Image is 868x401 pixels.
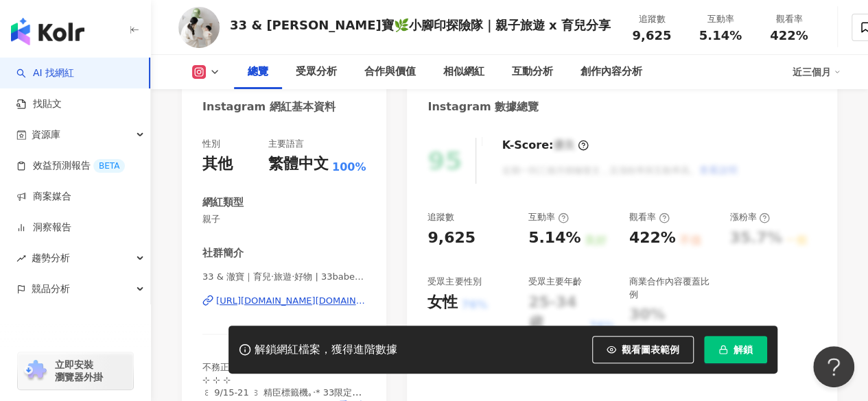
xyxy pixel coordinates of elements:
[16,97,62,111] a: 找貼文
[629,211,670,223] div: 觀看率
[592,336,694,363] button: 觀看圖表範例
[202,246,244,260] div: 社群簡介
[202,154,233,175] div: 其他
[16,254,26,263] span: rise
[202,99,336,114] div: Instagram 網紅基本資料
[16,190,71,204] a: 商案媒合
[16,66,74,80] a: searchAI 找網紅
[443,64,484,80] div: 相似網紅
[763,12,815,26] div: 觀看率
[502,138,589,153] div: K-Score :
[580,64,642,80] div: 創作內容分析
[427,292,458,313] div: 女性
[11,18,84,45] img: logo
[427,99,539,114] div: Instagram 數據總覽
[629,228,676,249] div: 422%
[699,29,742,42] span: 5.14%
[202,271,366,283] span: 33 & 澈寶｜育兒·旅遊·好物 | 33babe.kawaii
[55,359,103,383] span: 立即安裝 瀏覽器外掛
[202,195,244,210] div: 網紅類型
[364,64,416,80] div: 合作與價值
[629,276,716,300] div: 商業合作內容覆蓋比例
[427,276,481,288] div: 受眾主要性別
[694,12,747,26] div: 互動率
[202,138,220,150] div: 性別
[427,228,476,249] div: 9,625
[18,352,133,389] a: chrome extension立即安裝 瀏覽器外掛
[178,7,220,48] img: KOL Avatar
[793,61,841,83] div: 近三個月
[528,276,582,288] div: 受眾主要年齡
[16,221,71,234] a: 洞察報告
[427,211,454,223] div: 追蹤數
[512,64,553,80] div: 互動分析
[32,119,60,150] span: 資源庫
[255,343,397,357] div: 解鎖網紅檔案，獲得進階數據
[16,159,125,173] a: 效益預測報告BETA
[704,336,767,363] button: 解鎖
[632,28,671,42] span: 9,625
[626,12,678,26] div: 追蹤數
[230,16,611,34] div: 33 & [PERSON_NAME]寶🌿小腳印探險隊｜親子旅遊 x 育兒分享
[296,64,337,80] div: 受眾分析
[22,360,49,382] img: chrome extension
[248,64,268,80] div: 總覽
[528,211,569,223] div: 互動率
[32,274,70,304] span: 競品分析
[202,295,366,307] a: [URL][DOMAIN_NAME][DOMAIN_NAME]
[332,160,366,175] span: 100%
[622,344,679,355] span: 觀看圖表範例
[216,295,366,307] div: [URL][DOMAIN_NAME][DOMAIN_NAME]
[734,344,753,355] span: 解鎖
[202,213,366,226] span: 親子
[268,154,329,175] div: 繁體中文
[770,29,808,42] span: 422%
[268,138,304,150] div: 主要語言
[729,211,770,223] div: 漲粉率
[32,243,70,274] span: 趨勢分析
[528,228,580,249] div: 5.14%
